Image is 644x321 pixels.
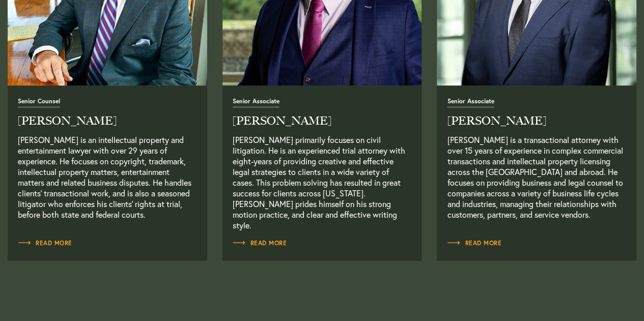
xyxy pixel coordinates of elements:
a: Read Full Bio [233,96,412,230]
span: Read More [447,240,501,246]
span: Read More [233,240,287,246]
a: Read Full Bio [233,238,287,248]
a: Read Full Bio [18,238,72,248]
span: Senior Associate [447,98,494,107]
a: Read Full Bio [447,96,626,230]
h2: [PERSON_NAME] [18,115,197,126]
span: Senior Counsel [18,98,60,107]
span: Read More [18,240,72,246]
a: Read Full Bio [18,96,197,230]
h2: [PERSON_NAME] [447,115,626,126]
span: Senior Associate [233,98,279,107]
p: [PERSON_NAME] is a transactional attorney with over 15 years of experience in complex commercial ... [447,134,626,230]
h2: [PERSON_NAME] [233,115,412,126]
a: Read Full Bio [447,238,501,248]
p: [PERSON_NAME] primarily focuses on civil litigation. He is an experienced trial attorney with eig... [233,134,412,230]
p: [PERSON_NAME] is an intellectual property and entertainment lawyer with over 29 years of experien... [18,134,197,230]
